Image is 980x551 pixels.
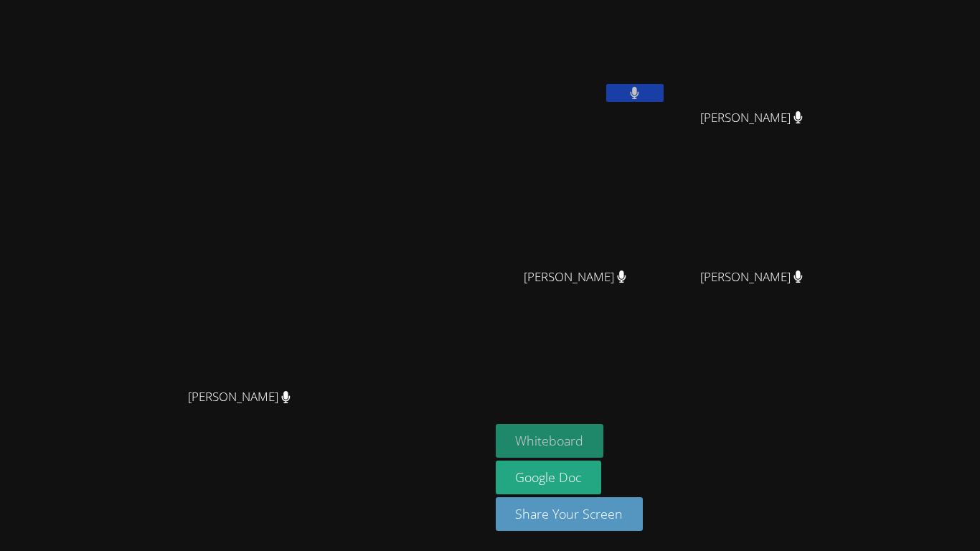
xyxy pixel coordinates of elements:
[496,424,604,458] button: Whiteboard
[188,387,291,408] span: [PERSON_NAME]
[524,267,626,288] span: [PERSON_NAME]
[700,267,803,288] span: [PERSON_NAME]
[496,497,644,531] button: Share Your Screen
[700,108,803,128] span: [PERSON_NAME]
[496,461,602,494] a: Google Doc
